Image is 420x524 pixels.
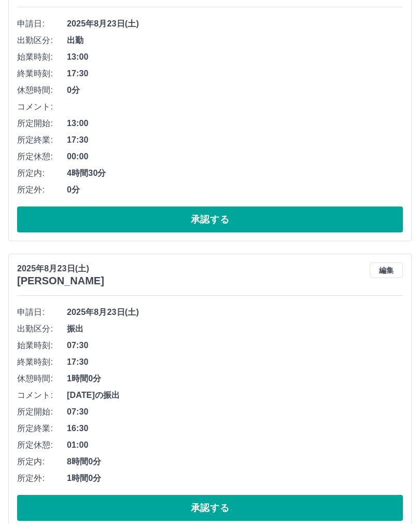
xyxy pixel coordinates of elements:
span: 休憩時間: [17,373,67,385]
span: 16:30 [67,422,403,435]
span: 0分 [67,84,403,96]
span: 07:30 [67,339,403,352]
span: 17:30 [67,134,403,146]
span: 出勤 [67,34,403,47]
span: 所定内: [17,167,67,180]
button: 編集 [370,263,403,278]
span: 1時間0分 [67,373,403,385]
span: 所定終業: [17,422,67,435]
h3: [PERSON_NAME] [17,275,104,287]
span: 4時間30分 [67,167,403,180]
span: 始業時刻: [17,51,67,63]
span: 所定休憩: [17,150,67,163]
span: 休憩時間: [17,84,67,96]
span: 1時間0分 [67,472,403,485]
span: コメント: [17,389,67,402]
span: 13:00 [67,51,403,63]
button: 承認する [17,206,403,232]
span: 申請日: [17,18,67,30]
span: [DATE]の振出 [67,389,403,402]
span: 17:30 [67,67,403,80]
span: 終業時刻: [17,356,67,368]
span: 終業時刻: [17,67,67,80]
span: 所定内: [17,456,67,468]
span: 07:30 [67,406,403,418]
span: コメント: [17,101,67,113]
span: 00:00 [67,150,403,163]
span: 所定外: [17,472,67,485]
button: 承認する [17,495,403,521]
span: 所定終業: [17,134,67,146]
span: 17:30 [67,356,403,368]
span: 出勤区分: [17,323,67,335]
span: 振出 [67,323,403,335]
span: 所定休憩: [17,439,67,451]
span: 始業時刻: [17,339,67,352]
span: 所定開始: [17,406,67,418]
span: 2025年8月23日(土) [67,306,403,319]
p: 2025年8月23日(土) [17,263,104,275]
span: 0分 [67,184,403,196]
span: 2025年8月23日(土) [67,18,403,30]
span: 所定外: [17,184,67,196]
span: 01:00 [67,439,403,451]
span: 8時間0分 [67,456,403,468]
span: 出勤区分: [17,34,67,47]
span: 所定開始: [17,117,67,130]
span: 13:00 [67,117,403,130]
span: 申請日: [17,306,67,319]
